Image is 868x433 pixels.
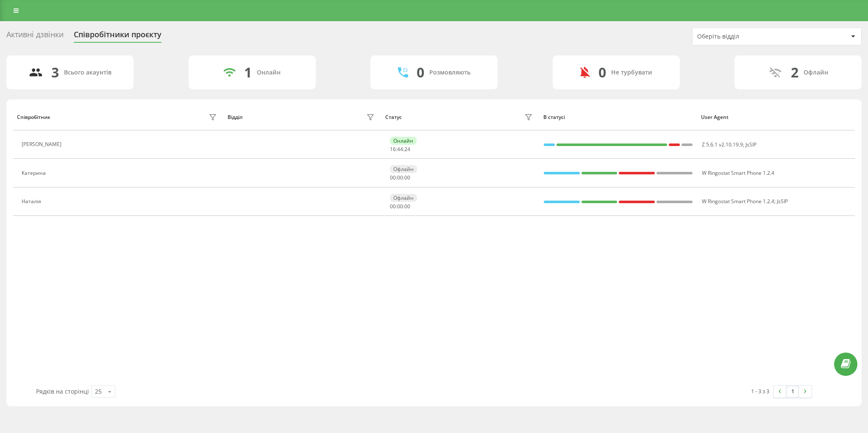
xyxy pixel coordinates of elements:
div: 2 [791,64,798,80]
div: 25 [95,387,102,396]
div: 0 [598,64,606,80]
div: Офлайн [804,69,828,76]
div: Оберіть відділ [697,33,798,40]
div: Наталія [22,199,43,204]
div: В статусі [543,114,693,120]
div: : : [390,175,410,181]
span: W Ringostat Smart Phone 1.2.4 [702,198,774,205]
span: Рядків на сторінці [36,387,89,395]
div: 1 - 3 з 3 [751,387,769,395]
div: Не турбувати [611,69,652,76]
span: 24 [404,146,410,153]
a: 1 [786,386,799,397]
span: 00 [397,174,403,181]
div: Онлайн [390,137,417,145]
div: Активні дзвінки [6,30,64,43]
div: 1 [244,64,252,80]
span: W Ringostat Smart Phone 1.2.4 [702,169,774,177]
div: Розмовляють [429,69,470,76]
div: Статус [385,114,402,120]
div: Офлайн [390,165,417,173]
div: Всього акаунтів [64,69,111,76]
div: Катерина [22,170,48,176]
span: 00 [390,203,396,210]
div: User Agent [701,114,851,120]
span: 16 [390,146,396,153]
div: : : [390,146,410,152]
span: 44 [397,146,403,153]
span: 00 [404,203,410,210]
div: Відділ [228,114,242,120]
span: 00 [390,174,396,181]
div: : : [390,204,410,210]
span: 00 [404,174,410,181]
div: [PERSON_NAME] [22,141,64,147]
div: 3 [51,64,59,80]
span: 00 [397,203,403,210]
div: Офлайн [390,194,417,202]
span: Z 5.6.1 v2.10.19.9 [702,141,743,148]
div: 0 [417,64,424,80]
div: Співробітники проєкту [74,30,161,43]
div: Онлайн [257,69,281,76]
span: JsSIP [746,141,757,148]
div: Співробітник [17,114,50,120]
span: JsSIP [777,198,788,205]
